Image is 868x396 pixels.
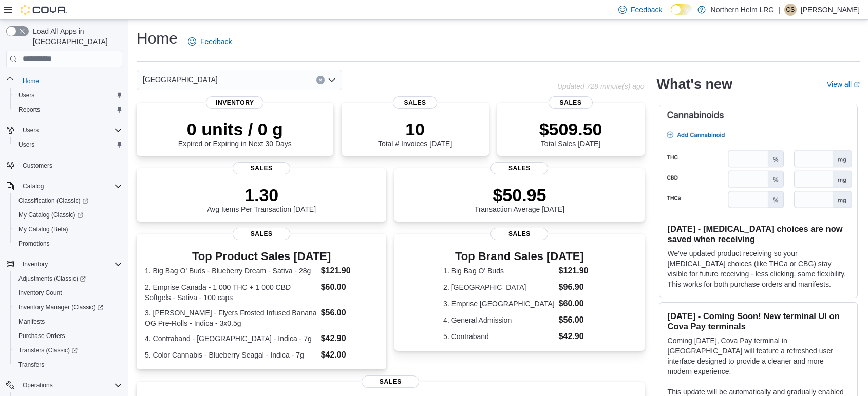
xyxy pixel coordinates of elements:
span: Classification (Classic) [14,194,122,207]
span: Sales [393,96,437,109]
p: Northern Helm LRG [711,4,775,16]
span: Customers [23,162,52,170]
h3: Top Product Sales [DATE] [145,250,378,263]
span: CS [786,4,795,16]
span: Operations [23,381,53,389]
span: Sales [233,162,290,174]
p: Updated 728 minute(s) ago [557,82,645,90]
a: View allExternal link [827,80,860,88]
dt: 4. Contraband - [GEOGRAPHIC_DATA] - Indica - 7g [145,333,317,344]
span: Inventory Manager (Classic) [18,303,103,311]
span: Inventory [206,96,263,109]
dd: $60.00 [559,298,596,310]
span: Users [14,138,122,151]
h3: [DATE] - Coming Soon! New terminal UI on Cova Pay terminals [668,311,849,331]
button: Manifests [10,314,126,329]
div: Total Sales [DATE] [539,119,602,148]
span: Transfers [18,361,44,369]
button: Promotions [10,236,126,251]
dd: $60.00 [321,281,379,293]
a: My Catalog (Classic) [10,208,126,222]
dd: $42.00 [321,349,379,361]
dt: 1. Big Bag O' Buds - Blueberry Dream - Sativa - 28g [145,266,317,276]
button: Customers [2,158,126,173]
button: Operations [2,378,126,392]
img: Cova [21,5,67,15]
span: Load All Apps in [GEOGRAPHIC_DATA] [29,26,122,47]
dt: 5. Color Cannabis - Blueberry Seagal - Indica - 7g [145,350,317,360]
div: Avg Items Per Transaction [DATE] [207,185,316,213]
a: Classification (Classic) [10,193,126,208]
a: My Catalog (Beta) [14,223,72,235]
dt: 3. Emprise [GEOGRAPHIC_DATA] [443,299,555,309]
button: Users [10,137,126,152]
button: Catalog [18,180,48,192]
div: Transaction Average [DATE] [475,185,565,213]
button: Purchase Orders [10,329,126,343]
span: Promotions [18,240,50,248]
span: Purchase Orders [18,332,65,340]
span: Inventory [23,260,48,268]
span: Sales [490,162,548,174]
span: My Catalog (Classic) [18,211,83,219]
dd: $56.00 [321,307,379,319]
button: Open list of options [328,76,336,84]
span: Feedback [631,5,662,15]
button: Users [2,123,126,137]
span: Users [14,89,122,102]
h1: Home [137,28,178,49]
dt: 5. Contraband [443,331,555,342]
a: Adjustments (Classic) [14,272,90,285]
span: Adjustments (Classic) [18,274,86,283]
span: Sales [490,228,548,240]
p: We've updated product receiving so your [MEDICAL_DATA] choices (like THCa or CBG) stay visible fo... [668,248,849,289]
dd: $96.90 [559,281,596,293]
span: Inventory Manager (Classic) [14,301,122,313]
span: Catalog [23,182,44,190]
span: Sales [233,228,290,240]
button: Transfers [10,358,126,372]
dt: 3. [PERSON_NAME] - Flyers Frosted Infused Banana OG Pre-Rolls - Indica - 3x0.5g [145,308,317,328]
span: Feedback [200,36,232,47]
p: | [778,4,780,16]
div: Expired or Expiring in Next 30 Days [178,119,292,148]
a: Transfers (Classic) [14,344,82,357]
span: Manifests [18,318,45,326]
button: Inventory Count [10,286,126,300]
button: My Catalog (Beta) [10,222,126,236]
span: Manifests [14,315,122,328]
span: Reports [18,106,40,114]
a: Home [18,75,43,87]
a: Manifests [14,315,49,328]
button: Inventory [18,258,52,270]
span: [GEOGRAPHIC_DATA] [143,73,218,86]
span: Transfers (Classic) [18,346,78,354]
span: Customers [18,159,122,172]
a: Transfers (Classic) [10,343,126,358]
a: Classification (Classic) [14,194,92,207]
span: Transfers [14,359,122,371]
input: Dark Mode [671,4,692,15]
span: Home [18,74,122,87]
span: Purchase Orders [14,330,122,342]
a: Promotions [14,237,54,250]
span: My Catalog (Beta) [18,225,68,233]
dt: 1. Big Bag O' Buds [443,266,555,276]
span: My Catalog (Classic) [14,209,122,221]
a: Reports [14,104,44,116]
button: Inventory [2,257,126,271]
dd: $56.00 [559,314,596,326]
button: Clear input [316,76,325,84]
span: Inventory Count [18,289,62,297]
span: Adjustments (Classic) [14,272,122,285]
span: Sales [549,96,593,109]
button: Reports [10,103,126,117]
span: Inventory [18,258,122,270]
span: Classification (Classic) [18,196,88,205]
dd: $121.90 [559,265,596,277]
a: Users [14,89,39,102]
p: $509.50 [539,119,602,140]
a: Users [14,138,39,151]
a: Transfers [14,359,48,371]
a: Adjustments (Classic) [10,271,126,286]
